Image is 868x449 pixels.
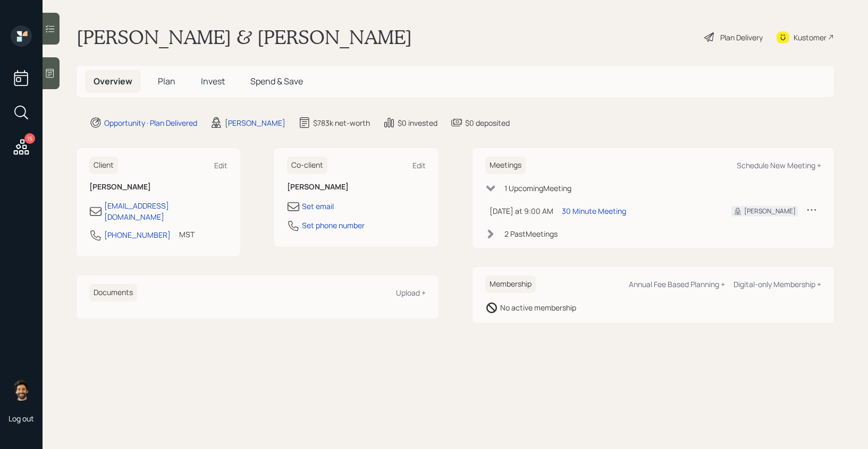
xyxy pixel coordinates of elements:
[720,32,763,43] div: Plan Delivery
[287,157,327,174] h6: Co-client
[562,205,626,217] div: 30 Minute Meeting
[89,157,118,174] h6: Client
[250,75,303,87] span: Spend & Save
[179,229,195,240] div: MST
[11,379,32,401] img: eric-schwartz-headshot.png
[629,279,725,289] div: Annual Fee Based Planning +
[302,201,334,212] div: Set email
[313,117,370,128] div: $783k net-worth
[302,220,365,231] div: Set phone number
[396,288,426,298] div: Upload +
[485,157,526,174] h6: Meetings
[465,117,510,128] div: $0 deposited
[77,25,412,49] h1: [PERSON_NAME] & [PERSON_NAME]
[214,160,227,170] div: Edit
[737,160,821,170] div: Schedule New Meeting +
[89,183,227,192] h6: [PERSON_NAME]
[24,133,35,144] div: 15
[794,32,827,43] div: Kustomer
[89,284,137,301] h6: Documents
[485,275,536,293] h6: Membership
[94,75,132,87] span: Overview
[104,200,227,222] div: [EMAIL_ADDRESS][DOMAIN_NAME]
[104,117,197,128] div: Opportunity · Plan Delivered
[412,160,426,170] div: Edit
[287,183,425,192] h6: [PERSON_NAME]
[734,279,821,289] div: Digital-only Membership +
[201,75,225,87] span: Invest
[398,117,437,128] div: $0 invested
[158,75,175,87] span: Plan
[500,302,576,313] div: No active membership
[104,229,171,240] div: [PHONE_NUMBER]
[504,183,571,194] div: 1 Upcoming Meeting
[490,205,553,217] div: [DATE] at 9:00 AM
[504,228,558,239] div: 2 Past Meeting s
[744,206,796,216] div: [PERSON_NAME]
[225,117,285,128] div: [PERSON_NAME]
[9,413,34,424] div: Log out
